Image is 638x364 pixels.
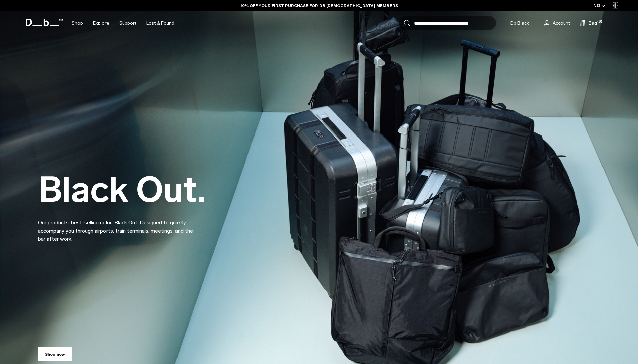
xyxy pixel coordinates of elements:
a: Lost & Found [146,11,174,35]
span: Bag [589,20,597,27]
a: Account [544,19,570,27]
a: Explore [93,11,109,35]
a: Db Black [506,16,534,30]
a: Shop now [38,347,72,361]
a: 10% OFF YOUR FIRST PURCHASE FOR DB [DEMOGRAPHIC_DATA] MEMBERS [240,3,398,9]
span: Account [553,20,570,27]
button: Bag (3) [580,19,597,27]
nav: Main Navigation [67,11,180,35]
span: (3) [597,19,602,25]
a: Shop [72,11,83,35]
h2: Black Out. [38,172,206,207]
a: Support [119,11,136,35]
p: Our products’ best-selling color: Black Out. Designed to quietly accompany you through airports, ... [38,211,199,243]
